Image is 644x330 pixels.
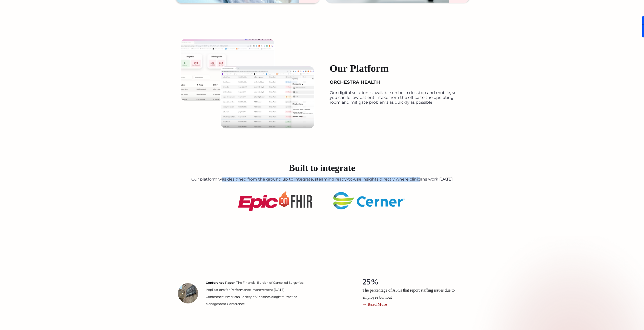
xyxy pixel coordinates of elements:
strong: Conference Paper [206,281,235,284]
h4: ORCHESTRA HEALTH [330,80,380,85]
div: The percentage of ASCs that report staffing issues due to employee burnout [363,287,469,301]
p: Our digital solution is available on both desktop and mobile, so you can follow patient intake fr... [330,90,464,105]
a: → Read More [363,302,387,306]
h4: Our Platform [330,62,389,75]
strong: 25% [363,277,379,286]
div: | The Financial Burden of Cancelled Surgeries: Implications for Performance Improvement [DATE] Co... [203,279,315,307]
